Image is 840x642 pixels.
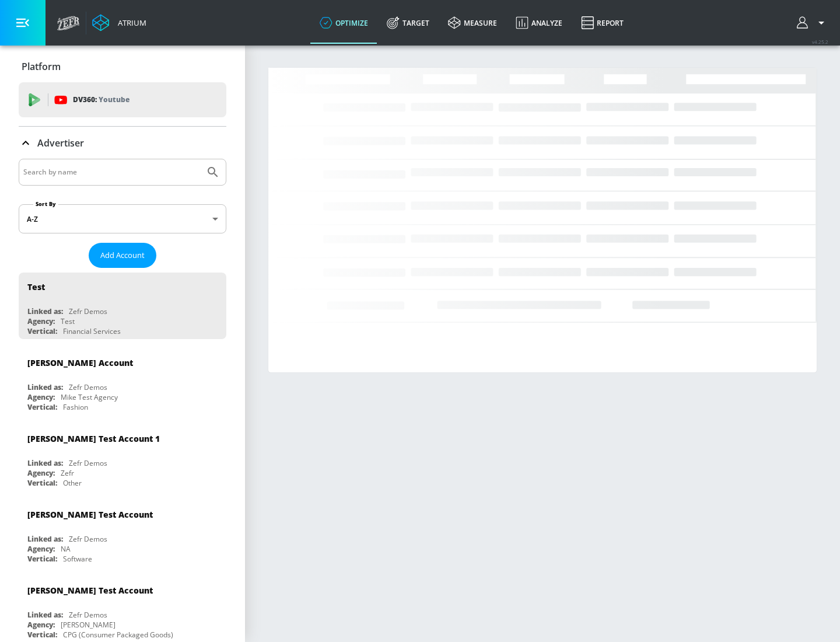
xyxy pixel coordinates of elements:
[506,2,572,44] a: Analyze
[113,18,146,28] div: Atrium
[69,610,107,620] div: Zefr Demos
[19,424,226,491] div: [PERSON_NAME] Test Account 1Linked as:Zefr DemosAgency:ZefrVertical:Other
[27,316,55,326] div: Agency:
[89,243,156,268] button: Add Account
[61,316,75,326] div: Test
[27,382,63,392] div: Linked as:
[27,281,45,292] div: Test
[27,630,57,640] div: Vertical:
[92,14,146,32] a: Atrium
[27,433,160,444] div: [PERSON_NAME] Test Account 1
[19,348,226,415] div: [PERSON_NAME] AccountLinked as:Zefr DemosAgency:Mike Test AgencyVertical:Fashion
[27,306,63,316] div: Linked as:
[572,2,633,44] a: Report
[100,249,145,262] span: Add Account
[310,2,377,44] a: optimize
[63,478,82,488] div: Other
[61,620,116,630] div: [PERSON_NAME]
[23,165,200,180] input: Search by name
[19,273,226,339] div: TestLinked as:Zefr DemosAgency:TestVertical:Financial Services
[27,544,55,554] div: Agency:
[63,554,92,564] div: Software
[69,306,107,316] div: Zefr Demos
[27,392,55,402] div: Agency:
[27,534,63,544] div: Linked as:
[27,478,57,488] div: Vertical:
[19,204,226,233] div: A-Z
[37,137,84,149] p: Advertiser
[19,500,226,567] div: [PERSON_NAME] Test AccountLinked as:Zefr DemosAgency:NAVertical:Software
[19,127,226,159] div: Advertiser
[27,326,57,336] div: Vertical:
[27,610,63,620] div: Linked as:
[63,326,121,336] div: Financial Services
[27,402,57,412] div: Vertical:
[63,630,173,640] div: CPG (Consumer Packaged Goods)
[812,39,828,45] span: v 4.25.2
[73,93,129,106] p: DV360:
[27,458,63,468] div: Linked as:
[377,2,439,44] a: Target
[69,458,107,468] div: Zefr Demos
[61,392,118,402] div: Mike Test Agency
[99,93,129,106] p: Youtube
[27,585,153,596] div: [PERSON_NAME] Test Account
[27,554,57,564] div: Vertical:
[22,60,61,73] p: Platform
[69,382,107,392] div: Zefr Demos
[27,468,55,478] div: Agency:
[61,544,71,554] div: NA
[19,50,226,83] div: Platform
[439,2,506,44] a: measure
[27,620,55,630] div: Agency:
[61,468,74,478] div: Zefr
[27,357,133,368] div: [PERSON_NAME] Account
[33,200,58,208] label: Sort By
[27,509,153,520] div: [PERSON_NAME] Test Account
[69,534,107,544] div: Zefr Demos
[19,82,226,117] div: DV360: Youtube
[63,402,88,412] div: Fashion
